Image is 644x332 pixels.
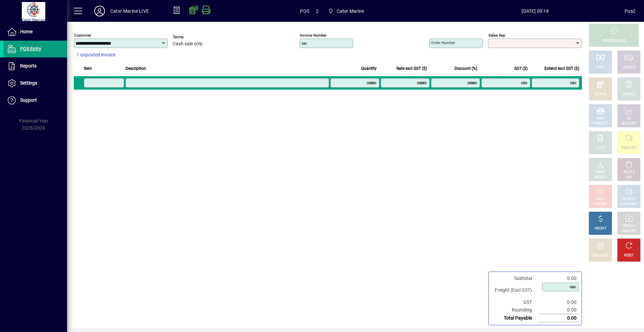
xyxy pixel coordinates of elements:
span: Description [125,65,146,72]
div: SELECT [595,175,606,180]
span: Settings [20,80,37,86]
span: POS Entry [20,46,41,51]
span: Reports [20,63,37,68]
td: 0.00 [539,306,579,314]
td: 0.00 [539,275,579,282]
div: INVOICE [594,202,606,207]
td: Rounding [491,306,539,314]
td: Freight (Excl GST) [491,282,539,298]
div: INVOICES [622,229,636,234]
mat-label: Order number [431,40,455,45]
a: Support [3,92,67,109]
a: Home [3,23,67,40]
td: Total Payable [491,314,539,322]
mat-label: Customer [74,33,91,38]
span: GST ($) [514,65,528,72]
a: Settings [3,75,67,92]
span: Cater Marine [325,5,367,17]
span: Discount (%) [454,65,477,72]
div: CASH [596,65,605,70]
span: POS [300,6,309,16]
div: PROFIT [595,226,606,231]
span: Cash sale only [173,41,203,47]
span: Cater Marine [337,6,364,16]
span: Item [84,65,92,72]
button: 1 unposted invoice [74,49,118,61]
div: NOTE [596,146,605,151]
div: PROCESS SALE [602,38,626,43]
div: PRODUCT [621,197,636,202]
div: DISCOUNT [592,253,608,258]
div: EFTPOS [594,92,607,97]
div: HOLD [596,197,605,202]
div: GL [627,116,631,121]
button: Profile [89,5,110,17]
td: Subtotal [491,275,539,282]
div: PRODUCT [593,121,608,126]
span: Extend excl GST ($) [544,65,579,72]
span: Home [20,29,33,34]
div: MISC [596,116,604,121]
div: LINE [626,175,632,180]
span: 2 [316,6,319,16]
div: DELETE [623,170,635,175]
div: PRICE [596,170,605,175]
div: PRODUCT [621,146,636,151]
mat-label: Invoice number [300,33,327,38]
div: CHEQUE [623,65,635,70]
span: Terms [173,35,213,39]
td: 0.00 [539,314,579,322]
div: RESET [624,253,634,258]
div: Cater Marine LIVE [110,6,149,16]
div: SUMMARY [621,202,637,207]
span: Quantity [361,65,377,72]
span: [DATE] 09:18 [446,6,625,16]
div: Pos2 [625,6,636,16]
div: RECALL [623,224,635,229]
td: 0.00 [539,298,579,306]
span: Rate excl GST ($) [396,65,427,72]
a: Reports [3,58,67,75]
div: CHARGE [623,92,636,97]
mat-label: Sales rep [488,33,505,38]
span: 1 unposted invoice [76,51,115,58]
span: Support [20,97,37,103]
div: ACCOUNT [621,121,637,126]
td: GST [491,298,539,306]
